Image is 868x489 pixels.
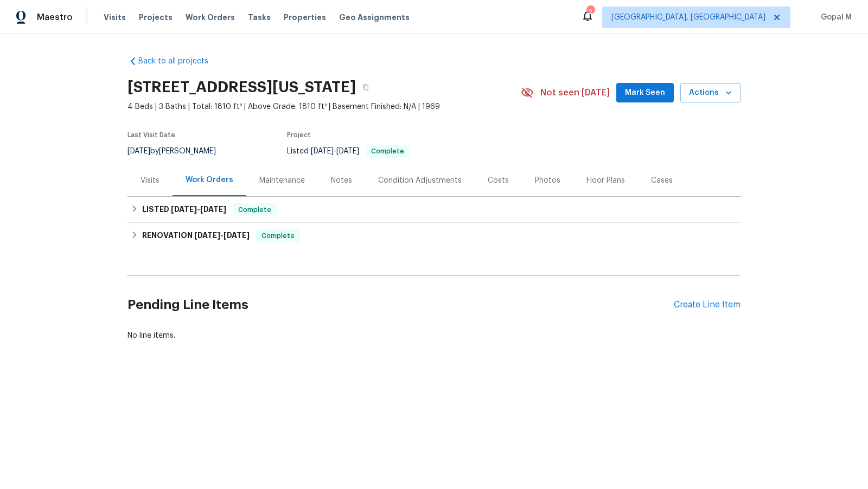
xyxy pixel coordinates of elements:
span: [DATE] [311,147,334,155]
button: Actions [680,83,741,103]
span: Complete [234,204,276,215]
div: by [PERSON_NAME] [127,145,229,158]
div: RENOVATION [DATE]-[DATE]Complete [127,223,741,249]
span: Projects [139,12,173,23]
span: - [311,147,359,155]
div: Work Orders [186,175,233,185]
span: Last Visit Date [127,132,175,138]
span: - [194,231,250,239]
h2: Pending Line Items [127,280,674,330]
span: Project [287,132,311,138]
span: 4 Beds | 3 Baths | Total: 1810 ft² | Above Grade: 1810 ft² | Basement Finished: N/A | 1969 [127,101,521,112]
button: Copy Address [356,78,375,97]
span: Tasks [248,14,271,21]
span: - [171,205,226,213]
div: Visits [141,175,159,186]
div: Cases [651,175,673,186]
span: Complete [367,148,409,155]
span: Mark Seen [625,86,665,100]
span: Maestro [37,12,73,23]
span: [GEOGRAPHIC_DATA], [GEOGRAPHIC_DATA] [611,12,765,23]
span: Listed [287,147,410,155]
a: Back to all projects [127,56,232,67]
span: Geo Assignments [339,12,410,23]
div: Costs [488,175,509,186]
h6: LISTED [142,203,226,216]
span: [DATE] [336,147,359,155]
span: Gopal M [816,12,852,23]
span: [DATE] [171,205,197,213]
h2: [STREET_ADDRESS][US_STATE] [127,82,356,93]
span: [DATE] [200,205,226,213]
div: 2 [586,7,594,17]
div: Floor Plans [586,175,625,186]
span: Complete [257,230,299,241]
span: Properties [284,12,326,23]
span: Work Orders [186,12,235,23]
span: Not seen [DATE] [540,87,610,98]
span: [DATE] [224,231,250,239]
div: Photos [535,175,560,186]
div: Create Line Item [674,300,741,310]
div: No line items. [127,330,741,341]
span: Visits [104,12,126,23]
div: Condition Adjustments [378,175,462,186]
h6: RENOVATION [142,229,250,242]
span: [DATE] [127,147,150,155]
div: Maintenance [259,175,305,186]
span: [DATE] [194,231,220,239]
div: LISTED [DATE]-[DATE]Complete [127,197,741,223]
button: Mark Seen [616,83,674,103]
div: Notes [331,175,352,186]
span: Actions [689,86,732,100]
